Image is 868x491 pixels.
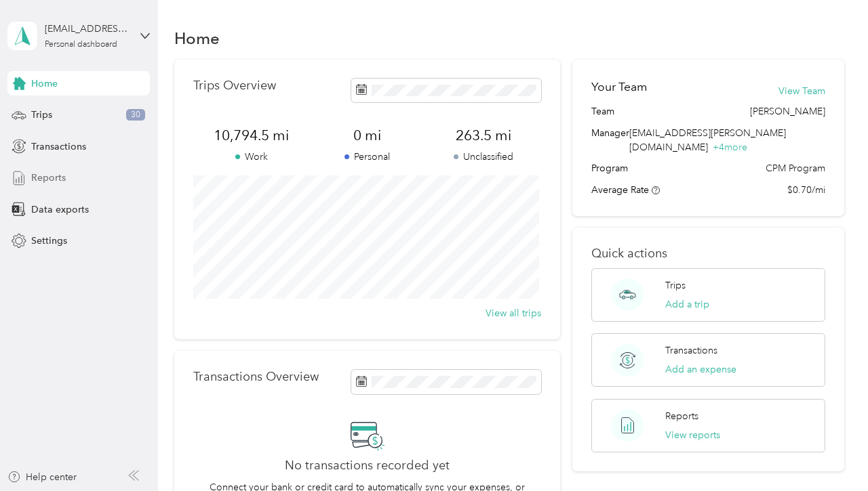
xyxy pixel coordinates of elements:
h2: No transactions recorded yet [285,458,450,473]
span: 30 [126,109,145,121]
iframe: Everlance-gr Chat Button Frame [792,415,868,491]
p: Trips [665,278,686,293]
h2: Your Team [591,79,647,95]
span: Manager [591,126,629,154]
span: 10,794.5 mi [193,126,309,145]
p: Unclassified [425,150,541,164]
span: Trips [31,108,52,122]
p: Personal [309,150,425,164]
span: 0 mi [309,126,425,145]
h1: Home [174,31,220,45]
p: Work [193,150,309,164]
div: Personal dashboard [45,41,117,49]
span: Home [31,77,58,91]
div: [EMAIL_ADDRESS][PERSON_NAME][DOMAIN_NAME] [45,22,130,36]
span: Program [591,161,628,175]
span: Average Rate [591,184,649,196]
span: + 4 more [713,142,747,153]
span: Settings [31,234,67,248]
p: Transactions Overview [193,370,319,384]
p: Trips Overview [193,79,276,93]
span: $0.70/mi [787,183,825,197]
span: Transactions [31,140,86,154]
span: CPM Program [766,161,825,175]
button: View reports [665,428,720,442]
span: Data exports [31,202,89,217]
button: View Team [778,84,825,98]
span: Reports [31,171,66,185]
p: Reports [665,409,698,423]
button: Help center [7,470,77,484]
button: Add an expense [665,362,736,377]
button: Add a trip [665,297,709,312]
span: [EMAIL_ADDRESS][PERSON_NAME][DOMAIN_NAME] [629,127,786,153]
button: View all trips [486,306,541,320]
span: [PERSON_NAME] [750,104,825,119]
span: 263.5 mi [425,126,541,145]
p: Quick actions [591,247,826,261]
p: Transactions [665,343,717,358]
span: Team [591,104,614,119]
